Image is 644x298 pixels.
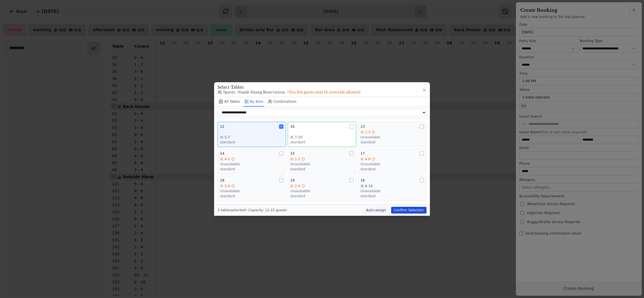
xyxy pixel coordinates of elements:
[220,189,284,193] div: Unavailable
[360,135,424,139] div: Unavailable
[295,184,300,188] span: 2-4
[358,122,427,147] button: 131-2Unavailablestandard
[217,208,287,212] span: 2 tables selected • Capacity: 11-15 guests
[365,130,371,134] span: 1-2
[288,122,356,147] button: 167-10standard
[329,90,360,95] span: (override allowed)
[295,157,300,161] span: 1-2
[267,97,298,107] button: Combinations
[360,124,365,129] span: 13
[360,194,424,198] div: standard
[225,135,230,139] span: 5-7
[220,194,284,198] div: standard
[365,157,371,161] span: 4-6
[217,122,286,147] button: 125-7standard
[225,184,230,188] span: 2-4
[360,151,365,156] span: 17
[295,135,302,139] span: 7-10
[287,90,360,95] span: • Too few guests (min 11)
[290,189,354,193] div: Unavailable
[391,207,427,214] button: Confirm Selection
[220,151,224,156] span: 14
[288,149,356,174] button: 151-2Unavailablestandard
[290,167,354,171] div: standard
[290,162,354,166] div: Unavailable
[237,90,285,95] span: • Inside Dining Reservations
[360,162,424,166] div: Unavailable
[290,151,294,156] span: 15
[217,97,241,107] button: All Tables
[220,140,284,145] div: standard
[220,162,284,166] div: Unavailable
[360,140,424,145] div: standard
[358,176,427,201] button: 166-10Unavailablestandard
[360,167,424,171] div: standard
[220,178,224,183] span: 18
[217,149,286,174] button: 144-5Unavailablestandard
[225,157,230,161] span: 4-5
[220,124,224,129] span: 12
[217,90,235,95] span: 7 guests
[290,140,354,145] div: standard
[360,189,424,193] div: Unavailable
[220,167,284,171] div: standard
[290,124,294,129] span: 16
[365,184,373,188] span: 6-10
[360,178,365,183] span: 16
[288,176,356,201] button: 192-4Unavailablestandard
[363,207,389,214] button: Auto-assign
[217,84,360,90] h3: Select Tables
[217,176,286,201] button: 182-4Unavailablestandard
[290,178,294,183] span: 19
[290,194,354,198] div: standard
[243,97,264,107] button: By Area
[358,149,427,174] button: 174-6Unavailablestandard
